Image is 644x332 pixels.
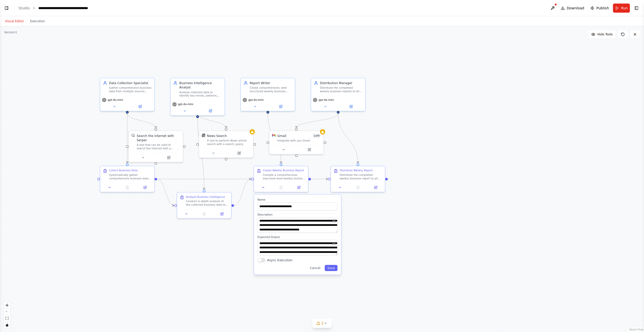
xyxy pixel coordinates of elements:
[311,177,328,181] g: Edge from f13dc21f-cc2e-478e-8c15-c5aeea35fafd to 7c8cf230-b896-42a7-9271-beb1617e140a
[319,98,334,102] span: gpt-4o-mini
[137,143,180,150] div: A tool that can be used to search the internet with a search_query. Supports different search typ...
[340,169,372,172] div: Distribute Weekly Report
[250,81,292,85] div: Report Writer
[633,5,640,12] button: Show right sidebar
[294,113,340,128] g: Edge from 62348698-b19c-4dc5-95cb-291eb737c53e to 89e879ae-5c91-4da6-bbd0-c471340ec789
[179,90,222,98] div: Analyze collected data to identify key trends, patterns, and insights for {company_name}, with sp...
[198,108,223,114] button: Open in side panel
[4,322,10,328] button: toggle interactivity
[186,195,225,199] div: Analyze Business Intelligence
[266,113,283,163] g: Edge from 53e61a2a-6a6a-4300-857f-223ccd984acc to f13dc21f-cc2e-478e-8c15-c5aeea35fafd
[630,328,643,331] a: React Flow attribution
[248,98,264,102] span: gpt-4o-mini
[312,319,332,328] button: 2
[340,173,382,180] div: Distribute the completed weekly business report to all stakeholders via email. The distribution s...
[118,185,137,190] button: No output available
[109,81,152,85] div: Data Collection Specialist
[331,166,386,192] div: Distribute Weekly ReportDistribute the completed weekly business report to all stakeholders via e...
[258,213,338,217] label: Description
[100,78,155,111] div: Data Collection SpecialistGather comprehensive business data from multiple sources including webs...
[4,302,10,309] button: zoom in
[214,211,229,217] button: Open in side panel
[157,177,174,208] g: Edge from b67641b4-1dfb-4c33-b7ce-2c2ec8b4b825 to 573d17bb-0849-4152-9a24-1d0c7cb8d4e4
[263,173,305,180] div: Compile a comprehensive, executive-level weekly business report that synthesizes all collected da...
[269,131,324,155] div: GmailGmail1of9Integrate with you Gmail
[227,151,251,156] button: Open in side panel
[2,18,27,24] button: Visual Editor
[567,6,584,11] span: Download
[156,155,181,160] button: Open in side panel
[234,177,251,208] g: Edge from 573d17bb-0849-4152-9a24-1d0c7cb8d4e4 to f13dc21f-cc2e-478e-8c15-c5aeea35fafd
[621,6,628,11] span: Run
[312,134,321,138] span: Number of enabled actions
[307,265,323,271] button: Cancel
[108,98,123,102] span: gpt-4o-mini
[321,321,324,326] span: 2
[4,302,10,328] div: React Flow controls
[125,113,129,163] g: Edge from 3f261250-8fa3-4290-8a4c-0096cdeaa96e to b67641b4-1dfb-4c33-b7ce-2c2ec8b4b825
[202,134,205,137] img: SerplyNewsSearchTool
[588,30,616,38] button: Hide Tools
[3,5,10,12] button: Show left sidebar
[157,177,251,181] g: Edge from b67641b4-1dfb-4c33-b7ce-2c2ec8b4b825 to f13dc21f-cc2e-478e-8c15-c5aeea35fafd
[258,198,338,202] label: Name
[339,104,363,109] button: Open in side panel
[195,211,213,217] button: No output available
[195,113,228,128] g: Edge from d5f6b6de-a493-4d86-ad94-58888803b741 to d1ff90ec-64bf-4314-b49f-d0e2877e2a5e
[195,113,206,189] g: Edge from d5f6b6de-a493-4d86-ad94-58888803b741 to 573d17bb-0849-4152-9a24-1d0c7cb8d4e4
[18,6,30,10] a: Studio
[109,86,152,93] div: Gather comprehensive business data from multiple sources including websites, news, and market res...
[277,134,286,138] div: Gmail
[559,4,586,13] button: Download
[4,309,10,315] button: zoom out
[100,166,155,192] div: Collect Business DataSystematically gather comprehensive business data for {company_name} from mu...
[320,86,363,93] div: Distribute the completed weekly business reports to all stakeholders via email, ensuring proper f...
[291,185,306,190] button: Open in side panel
[368,185,383,190] button: Open in side panel
[109,169,138,172] div: Collect Business Data
[268,104,293,109] button: Open in side panel
[4,30,17,34] div: Version 1
[199,131,254,158] div: SerplyNewsSearchToolNews SearchA tool to perform News article search with a search_query.
[263,169,304,172] div: Create Weekly Business Report
[125,113,158,128] g: Edge from 3f261250-8fa3-4290-8a4c-0096cdeaa96e to a147863c-caa7-4b70-83e6-e5714e6b1a71
[137,134,180,143] div: Search the internet with Serper
[336,113,360,163] g: Edge from 62348698-b19c-4dc5-95cb-291eb737c53e to 7c8cf230-b896-42a7-9271-beb1617e140a
[267,258,292,262] label: Async Execution
[4,315,10,322] button: fit view
[138,185,153,190] button: Open in side panel
[311,78,366,111] div: Distribution ManagerDistribute the completed weekly business reports to all stakeholders via emai...
[179,81,222,90] div: Business Intelligence Analyst
[588,4,611,13] button: Publish
[250,86,292,93] div: Create comprehensive, well-structured weekly business reports that clearly present data findings,...
[596,6,609,11] span: Publish
[320,81,363,85] div: Distribution Manager
[109,173,152,180] div: Systematically gather comprehensive business data for {company_name} from multiple sources includ...
[331,241,337,246] button: Open in editor
[254,166,309,192] div: Create Weekly Business ReportCompile a comprehensive, executive-level weekly business report that...
[207,134,227,138] div: News Search
[325,265,338,271] button: Save
[207,139,250,146] div: A tool to perform News article search with a search_query.
[131,134,135,137] img: SerperDevTool
[240,78,296,111] div: Report WriterCreate comprehensive, well-structured weekly business reports that clearly present d...
[178,103,193,106] span: gpt-4o-mini
[27,18,48,24] button: Execution
[349,185,367,190] button: No output available
[597,32,613,36] span: Hide Tools
[170,78,225,116] div: Business Intelligence AnalystAnalyze collected data to identify key trends, patterns, and insight...
[128,104,152,109] button: Open in side panel
[277,139,321,143] div: Integrate with you Gmail
[331,218,337,224] button: Open in editor
[272,134,276,137] img: Gmail
[613,4,630,13] button: Run
[258,235,338,239] label: Expected Output
[177,192,232,219] div: Analyze Business IntelligenceConduct in-depth analysis of the collected business data to extract ...
[297,147,321,152] button: Open in side panel
[128,131,183,162] div: SerperDevToolSearch the internet with SerperA tool that can be used to search the internet with a...
[186,200,229,207] div: Conduct in-depth analysis of the collected business data to extract key insights and identify imp...
[18,6,95,11] nav: breadcrumb
[272,185,290,190] button: No output available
